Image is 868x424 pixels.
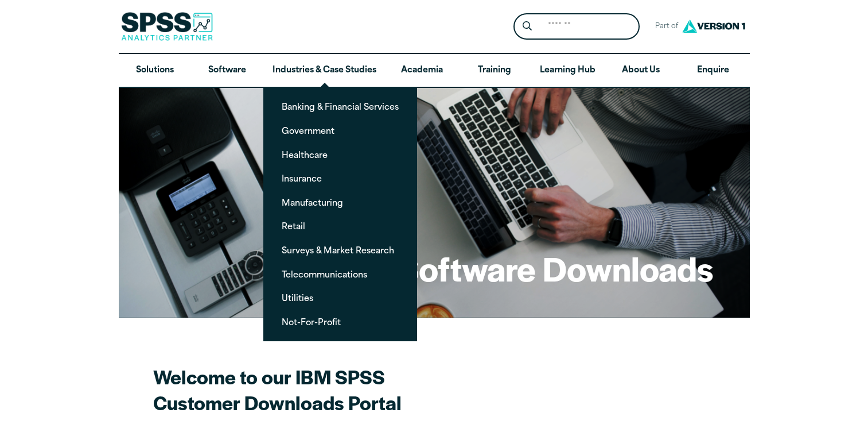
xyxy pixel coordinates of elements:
[273,168,408,189] a: Insurance
[273,192,408,213] a: Manufacturing
[263,54,386,87] a: Industries & Case Studies
[119,54,191,87] a: Solutions
[273,215,408,237] a: Retail
[531,54,605,87] a: Learning Hub
[386,54,458,87] a: Academia
[121,12,213,41] img: SPSS Analytics Partner
[273,240,408,261] a: Surveys & Market Research
[273,287,408,309] a: Utilities
[191,54,263,87] a: Software
[523,21,532,31] svg: Search magnifying glass icon
[263,87,417,341] ul: Industries & Case Studies
[679,16,748,37] img: Version1 Logo
[153,364,555,415] h2: Welcome to our IBM SPSS Customer Downloads Portal
[649,18,679,35] span: Part of
[119,54,750,87] nav: Desktop version of site main menu
[273,311,408,333] a: Not-For-Profit
[273,96,408,117] a: Banking & Financial Services
[398,246,713,291] h1: Software Downloads
[677,54,749,87] a: Enquire
[273,144,408,165] a: Healthcare
[458,54,530,87] a: Training
[273,120,408,141] a: Government
[516,16,538,37] button: Search magnifying glass icon
[273,264,408,285] a: Telecommunications
[513,13,640,40] form: Site Header Search Form
[605,54,677,87] a: About Us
